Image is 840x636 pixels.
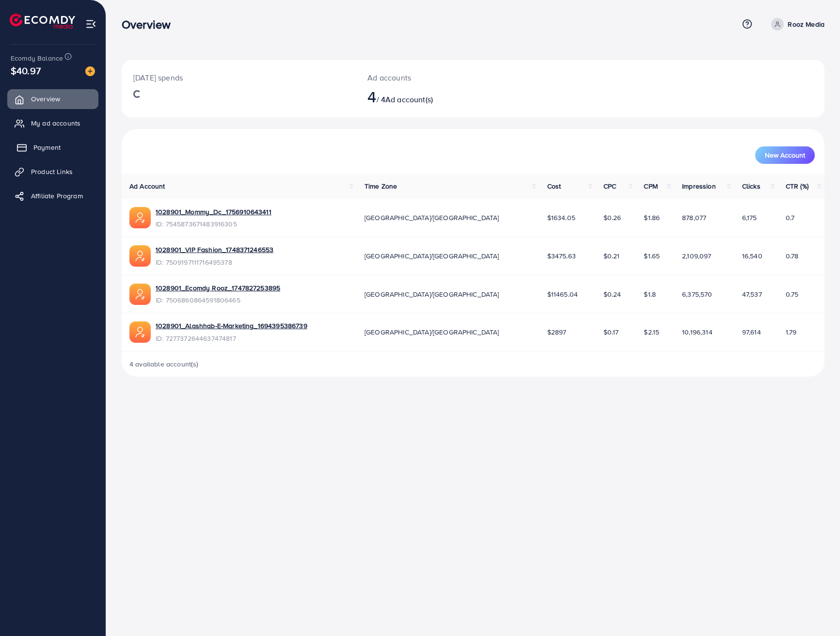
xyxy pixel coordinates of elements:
span: $0.17 [603,327,619,337]
span: $1.86 [644,213,660,223]
span: 6,175 [742,213,757,223]
img: ic-ads-acc.e4c84228.svg [129,245,151,267]
span: [GEOGRAPHIC_DATA]/[GEOGRAPHIC_DATA] [365,251,499,261]
img: ic-ads-acc.e4c84228.svg [129,321,151,343]
a: 1028901_VIP Fashion_1748371246553 [156,245,273,254]
span: CPM [644,181,657,191]
iframe: Chat [799,592,833,629]
a: Overview [7,89,98,109]
span: Time Zone [365,181,397,191]
span: [GEOGRAPHIC_DATA]/[GEOGRAPHIC_DATA] [365,213,499,223]
span: 0.7 [786,213,794,223]
span: Affiliate Program [31,191,83,201]
span: $1.8 [644,289,656,299]
span: Payment [33,143,61,152]
img: ic-ads-acc.e4c84228.svg [129,207,151,228]
span: 47,537 [742,289,762,299]
a: Affiliate Program [7,186,98,206]
span: My ad accounts [31,118,80,128]
span: Ad account(s) [385,94,433,105]
span: CPC [603,181,616,191]
span: ID: 7545873671483916305 [156,219,271,229]
span: Overview [31,94,60,104]
span: 16,540 [742,251,762,261]
span: 0.75 [786,289,799,299]
a: My ad accounts [7,113,98,133]
span: 878,077 [682,213,706,223]
p: Rooz Media [788,18,824,30]
img: menu [85,18,96,30]
span: [GEOGRAPHIC_DATA]/[GEOGRAPHIC_DATA] [365,289,499,299]
span: Ecomdy Balance [11,53,63,63]
span: 1.79 [786,327,797,337]
span: [GEOGRAPHIC_DATA]/[GEOGRAPHIC_DATA] [365,327,499,337]
span: Product Links [31,167,73,176]
span: CTR (%) [786,181,808,191]
span: ID: 7509197111716495378 [156,257,273,267]
span: $1.65 [644,251,660,261]
img: logo [10,14,75,29]
a: 1028901_Alashhab-E-Marketing_1694395386739 [156,321,307,331]
span: 4 [367,85,376,108]
span: 4 available account(s) [129,359,199,369]
span: 97,614 [742,327,761,337]
span: Impression [682,181,716,191]
span: 10,196,314 [682,327,713,337]
span: $3475.63 [547,251,576,261]
span: $0.24 [603,289,621,299]
p: [DATE] spends [133,72,344,83]
span: $2897 [547,327,567,337]
span: Clicks [742,181,761,191]
a: Payment [7,138,98,157]
a: Product Links [7,162,98,181]
a: Rooz Media [767,18,824,31]
span: $1634.05 [547,213,575,223]
span: $2.15 [644,327,659,337]
p: Ad accounts [367,72,520,83]
h2: / 4 [367,87,520,106]
span: $0.21 [603,251,620,261]
span: ID: 7506860864591806465 [156,295,280,305]
span: $40.97 [11,64,41,78]
span: New Account [765,152,805,159]
span: Ad Account [129,181,165,191]
a: 1028901_Mommy_Dc_1756910643411 [156,207,271,217]
img: image [85,66,95,76]
span: Cost [547,181,561,191]
span: 6,375,570 [682,289,712,299]
span: 2,109,097 [682,251,711,261]
h3: Overview [122,17,178,32]
span: 0.78 [786,251,799,261]
button: New Account [755,146,815,164]
img: ic-ads-acc.e4c84228.svg [129,284,151,305]
a: 1028901_Ecomdy Rooz_1747827253895 [156,283,280,293]
span: $0.26 [603,213,621,223]
span: ID: 7277372644637474817 [156,334,307,343]
span: $11465.04 [547,289,578,299]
